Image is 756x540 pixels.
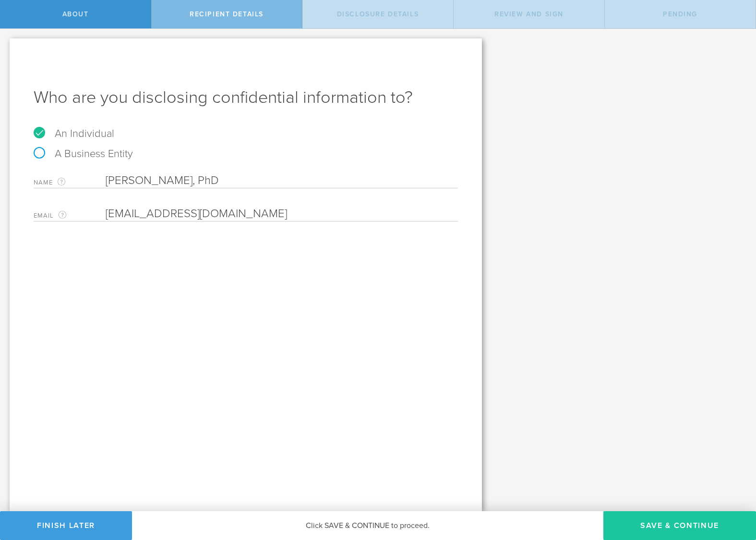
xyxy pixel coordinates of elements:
span: About [62,10,89,18]
input: Required [106,207,453,221]
div: Click SAVE & CONTINUE to proceed. [132,511,603,540]
label: A Business Entity [34,147,133,160]
h1: Who are you disclosing confidential information to? [34,86,458,109]
span: Review and sign [494,10,564,18]
input: Required [106,173,458,188]
label: Email [34,210,106,221]
span: Disclosure details [337,10,419,18]
span: Pending [663,10,697,18]
label: An Individual [34,127,114,140]
button: Save & Continue [603,511,756,540]
label: Name [34,177,106,188]
span: Recipient details [190,10,264,18]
